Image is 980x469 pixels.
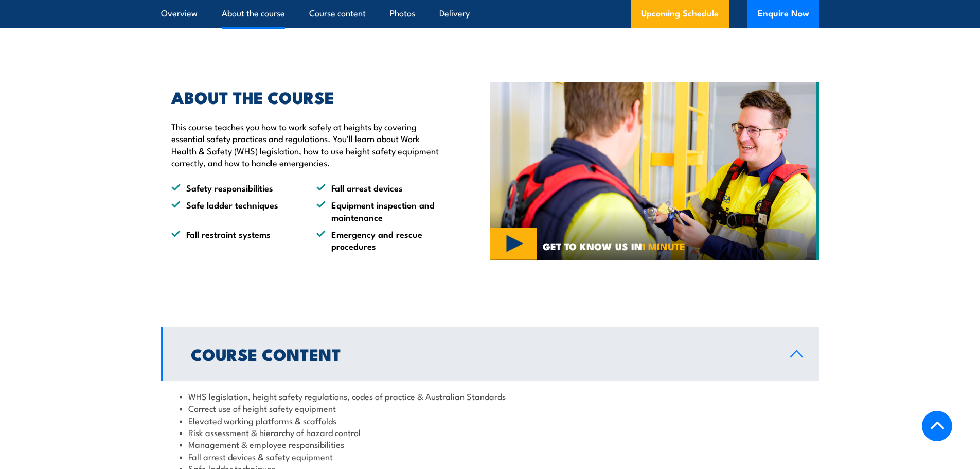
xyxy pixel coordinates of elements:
[180,390,801,402] li: WHS legislation, height safety regulations, codes of practice & Australian Standards
[191,346,774,361] h2: Course Content
[171,182,298,194] li: Safety responsibilities
[316,228,443,252] li: Emergency and rescue procedures
[642,238,685,253] strong: 1 MINUTE
[171,90,443,104] h2: ABOUT THE COURSE
[171,199,298,223] li: Safe ladder techniques
[171,228,298,252] li: Fall restraint systems
[180,402,801,414] li: Correct use of height safety equipment
[180,426,801,438] li: Risk assessment & hierarchy of hazard control
[316,182,443,194] li: Fall arrest devices
[161,327,819,381] a: Course Content
[180,450,801,462] li: Fall arrest devices & safety equipment
[180,438,801,450] li: Management & employee responsibilities
[543,241,685,251] span: GET TO KNOW US IN
[171,120,443,169] p: This course teaches you how to work safely at heights by covering essential safety practices and ...
[490,82,819,260] img: Work Safely at Heights TRAINING (2)
[180,414,801,426] li: Elevated working platforms & scaffolds
[316,199,443,223] li: Equipment inspection and maintenance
